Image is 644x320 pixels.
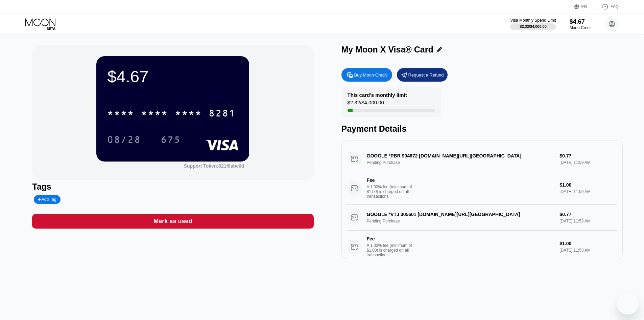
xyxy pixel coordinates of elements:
div: [DATE] 11:53 AM [559,248,617,253]
div: A 1.00% fee (minimum of $1.00) is charged on all transactions [367,185,418,199]
div: EN [574,3,595,10]
div: Request a Refund [408,72,444,78]
div: Buy Moon Credit [354,72,387,78]
div: $4.67 [107,67,238,86]
div: 08/28 [102,131,146,148]
div: $4.67Moon Credit [570,18,592,30]
div: Payment Details [341,124,623,134]
iframe: Nút để khởi chạy cửa sổ nhắn tin [617,293,639,315]
div: Tags [32,182,313,192]
div: FAQ [595,3,619,10]
div: 675 [161,135,181,146]
div: Visa Monthly Spend Limit [510,18,556,23]
div: $2.32 / $4,000.00 [520,24,547,28]
div: Mark as used [153,217,192,225]
div: EN [581,4,587,9]
div: Support Token:821f0abc6d [184,163,244,169]
div: [DATE] 11:59 AM [559,189,617,194]
div: $1.00 [559,182,617,188]
div: 08/28 [107,135,141,146]
div: This card’s monthly limit [348,92,407,98]
div: Support Token: 821f0abc6d [184,163,244,169]
div: My Moon X Visa® Card [341,45,433,55]
div: $2.32 / $4,000.00 [348,100,384,109]
div: Request a Refund [397,68,448,82]
div: Buy Moon Credit [341,68,392,82]
div: A 1.00% fee (minimum of $1.00) is charged on all transactions [367,243,418,257]
div: Fee [367,236,414,241]
div: Visa Monthly Spend Limit$2.32/$4,000.00 [510,18,556,30]
div: FeeA 1.00% fee (minimum of $1.00) is charged on all transactions$1.00[DATE] 11:53 AM [347,231,617,263]
div: Add Tag [34,195,60,204]
div: $1.00 [559,241,617,246]
div: Fee [367,177,414,183]
div: Mark as used [32,214,313,229]
div: FeeA 1.00% fee (minimum of $1.00) is charged on all transactions$1.00[DATE] 11:59 AM [347,172,617,205]
div: 8281 [209,109,236,120]
div: Moon Credit [570,25,592,30]
div: 675 [156,131,186,148]
div: FAQ [611,4,619,9]
div: Add Tag [38,197,56,202]
div: $4.67 [570,18,592,25]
